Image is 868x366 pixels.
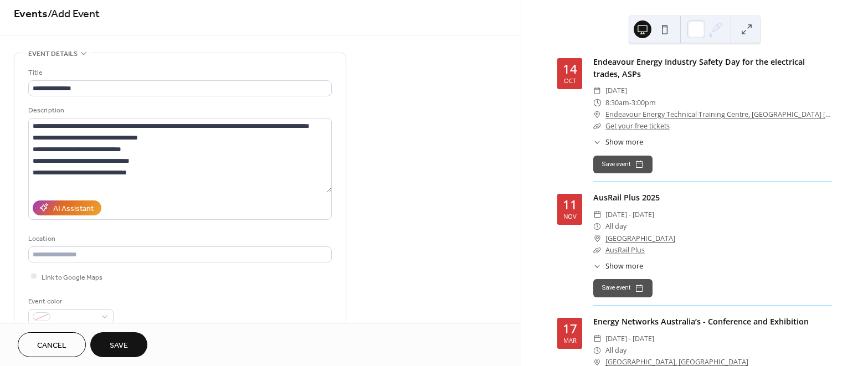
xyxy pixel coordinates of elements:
div: Title [28,67,330,79]
span: Show more [605,261,643,272]
div: Location [28,233,330,245]
div: ​ [593,244,601,256]
div: 14 [563,63,577,76]
div: Energy Networks Australia’s - Conference and Exhibition [593,316,832,328]
a: Endeavour Energy Technical Training Centre, [GEOGRAPHIC_DATA] [GEOGRAPHIC_DATA], [GEOGRAPHIC_DATA] [605,109,832,120]
span: [DATE] - [DATE] [605,209,654,220]
div: Nov [563,213,577,219]
div: ​ [593,97,601,109]
a: Events [14,3,48,25]
button: AI Assistant [33,200,101,215]
div: Mar [563,337,577,343]
span: [DATE] [605,85,627,96]
a: AusRail Plus 2025 [593,192,660,203]
div: ​ [593,109,601,120]
div: ​ [593,261,601,272]
div: ​ [593,137,601,148]
div: ​ [593,85,601,96]
span: Event details [28,48,78,60]
button: Save event [593,279,653,297]
div: Event color [28,296,111,307]
button: Cancel [18,332,86,357]
span: Show more [605,137,643,148]
div: ​ [593,233,601,244]
span: - [629,97,631,109]
div: Oct [564,78,576,84]
a: Get your free tickets [605,121,670,131]
span: [DATE] - [DATE] [605,333,654,344]
div: 11 [563,199,577,212]
button: ​Show more [593,261,643,272]
span: All day [605,344,626,356]
button: Save [90,332,147,357]
div: 17 [563,323,577,336]
span: Link to Google Maps [42,271,102,283]
div: AI Assistant [53,203,94,214]
div: ​ [593,333,601,344]
span: 8:30am [605,97,629,109]
span: All day [605,220,626,232]
a: [GEOGRAPHIC_DATA] [605,233,675,244]
div: ​ [593,209,601,220]
div: Description [28,105,330,116]
div: ​ [593,220,601,232]
a: Endeavour Energy Industry Safety Day for the electrical trades, ASPs [593,56,805,79]
div: ​ [593,120,601,132]
span: 3:00pm [631,97,656,109]
button: Save event [593,156,653,173]
button: ​Show more [593,137,643,148]
a: AusRail Plus [605,245,645,255]
div: ​ [593,344,601,356]
span: / Add Event [48,3,100,25]
span: Cancel [37,340,66,352]
span: Save [110,340,128,352]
